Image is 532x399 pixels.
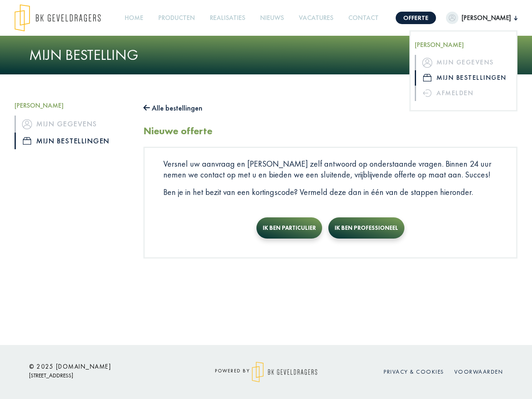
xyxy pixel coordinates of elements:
a: Nieuws [257,9,287,27]
button: [PERSON_NAME] [446,12,517,24]
h5: [PERSON_NAME] [15,101,131,109]
img: icon [423,89,431,97]
img: icon [423,74,431,81]
a: Voorwaarden [454,368,503,375]
h1: Mijn bestelling [29,46,503,64]
button: Ik ben particulier [256,217,322,239]
h6: © 2025 [DOMAIN_NAME] [29,363,179,370]
h2: Nieuwe offerte [143,125,212,137]
img: dummypic.png [446,12,458,24]
img: icon [422,58,432,68]
div: powered by [191,362,341,382]
img: logo [252,362,317,382]
p: Ben je in het bezit van een kortingscode? Vermeld deze dan in één van de stappen hieronder. [163,187,498,197]
a: Home [121,9,147,27]
a: Offerte [396,12,436,24]
a: iconMijn gegevens [15,116,131,132]
h5: [PERSON_NAME] [415,41,512,49]
a: Afmelden [415,86,512,101]
button: Alle bestellingen [143,101,202,115]
div: [PERSON_NAME] [409,30,517,111]
img: logo [15,4,101,32]
a: Contact [345,9,382,27]
span: [PERSON_NAME] [458,13,514,23]
a: iconMijn gegevens [415,55,512,70]
img: icon [22,119,32,129]
p: [STREET_ADDRESS] [29,370,179,381]
a: iconMijn bestellingen [15,133,131,149]
a: Realisaties [207,9,249,27]
button: Ik ben professioneel [328,217,404,239]
a: iconMijn bestellingen [415,70,512,86]
a: Producten [155,9,198,27]
a: Vacatures [296,9,337,27]
p: Versnel uw aanvraag en [PERSON_NAME] zelf antwoord op onderstaande vragen. Binnen 24 uur nemen we... [163,158,498,180]
img: icon [23,137,31,145]
a: Privacy & cookies [384,368,444,375]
